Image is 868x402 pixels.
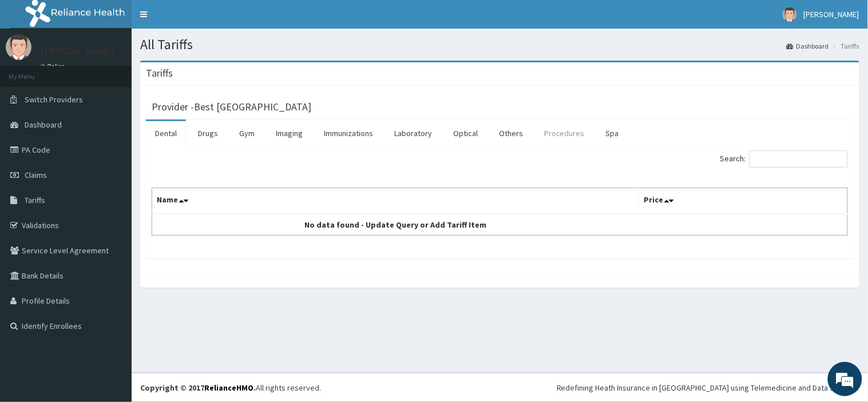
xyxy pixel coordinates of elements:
td: No data found - Update Query or Add Tariff Item [152,214,639,236]
input: Search: [750,150,848,168]
a: Laboratory [385,121,441,145]
span: Switch Providers [25,94,83,105]
a: Spa [597,121,628,145]
h1: All Tariffs [140,37,859,52]
img: User Image [783,7,797,22]
a: Imaging [267,121,312,145]
a: Online [40,62,68,70]
footer: All rights reserved. [132,373,868,402]
span: Tariffs [25,195,45,205]
a: Dental [146,121,186,145]
span: Claims [25,170,47,180]
a: Immunizations [315,121,382,145]
div: Redefining Heath Insurance in [GEOGRAPHIC_DATA] using Telemedicine and Data Science! [557,382,859,393]
strong: Copyright © 2017 . [140,383,256,393]
a: Others [490,121,532,145]
a: Gym [230,121,264,145]
a: Drugs [189,121,227,145]
th: Name [152,188,639,214]
h3: Tariffs [146,68,173,78]
th: Price [639,188,848,214]
label: Search: [720,150,848,168]
a: Optical [444,121,487,145]
h3: Provider - Best [GEOGRAPHIC_DATA] [152,102,311,112]
span: [PERSON_NAME] [804,9,859,19]
li: Tariffs [830,41,859,51]
a: Procedures [535,121,594,145]
img: User Image [6,34,31,60]
span: Dashboard [25,120,62,130]
p: [PERSON_NAME] [40,46,115,57]
a: RelianceHMO [204,383,253,393]
a: Dashboard [787,41,829,51]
